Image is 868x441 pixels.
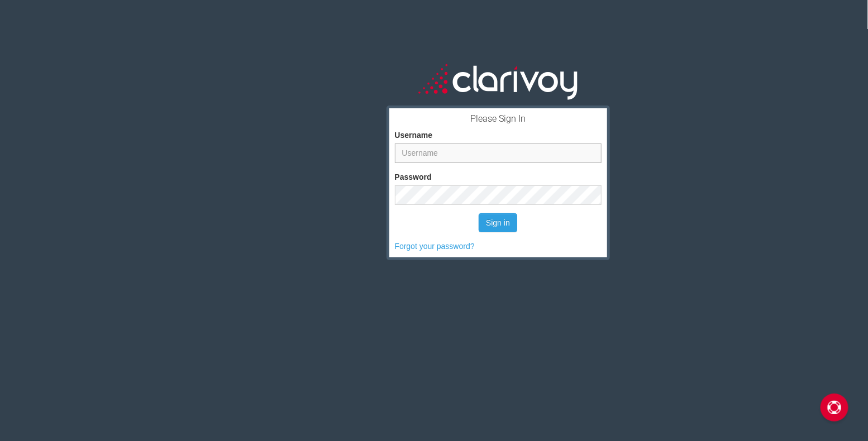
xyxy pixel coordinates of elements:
[418,61,578,101] img: clarivoy_whitetext_transbg.svg
[395,114,602,124] h3: Please Sign In
[395,130,433,141] label: Username
[395,171,432,183] label: Password
[395,143,602,163] input: Username
[395,242,475,251] a: Forgot your password?
[479,213,517,232] button: Sign in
